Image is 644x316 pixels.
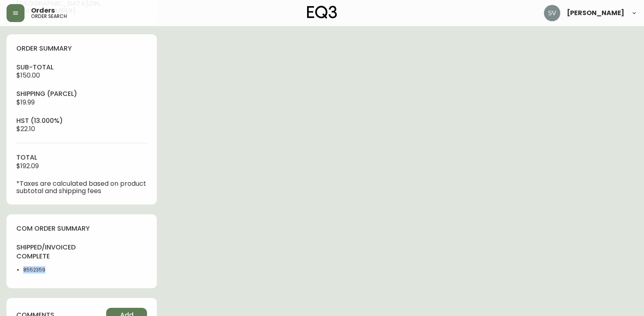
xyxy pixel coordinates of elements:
h4: hst (13.000%) [16,116,147,125]
h4: com order summary [16,224,147,233]
span: Orders [31,7,55,14]
img: logo [307,6,337,19]
span: $19.99 [16,98,35,107]
p: *Taxes are calculated based on product subtotal and shipping fees [16,180,147,195]
h4: order summary [16,44,147,53]
h5: order search [31,14,67,19]
img: 0ef69294c49e88f033bcbeb13310b844 [544,5,560,21]
span: $150.00 [16,71,40,80]
li: 8552359 [23,266,77,274]
h4: sub-total [16,63,147,72]
h4: total [16,153,147,162]
h4: Shipping ( Parcel ) [16,89,147,98]
span: [PERSON_NAME] [567,10,624,16]
span: $22.10 [16,124,35,134]
span: $192.09 [16,161,39,171]
h4: shipped/invoiced complete [16,243,77,261]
